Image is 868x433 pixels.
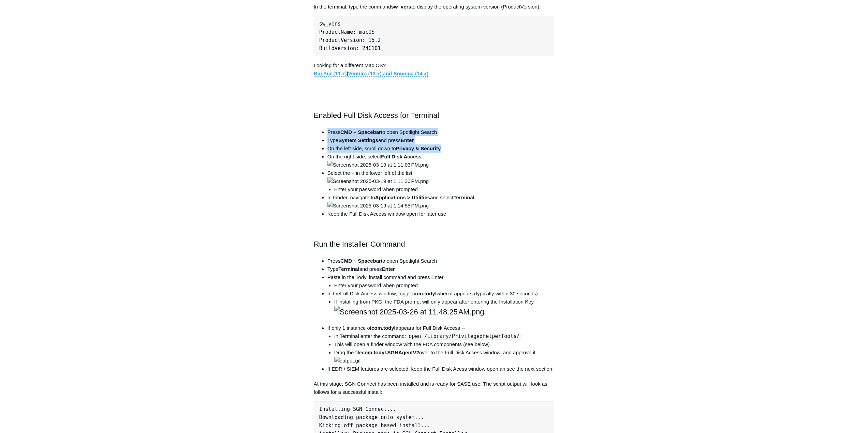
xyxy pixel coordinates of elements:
[453,195,474,200] strong: Terminal
[327,202,429,210] img: Screenshot 2025-03-19 at 1.14.55 PM.png
[327,136,555,144] li: Type and press
[401,137,414,143] strong: Enter
[327,128,555,136] li: Press to open Spotlight Search
[375,195,430,200] strong: Applications > Utilities
[327,161,429,169] img: Screenshot 2025-03-19 at 1.11.03 PM.png
[314,238,555,250] h2: Run the Installer Command
[371,325,396,331] strong: com.todyl
[327,265,555,273] li: Type and press
[334,349,555,365] li: Drag the file over to the Full Disk Access window, and approve it.
[381,154,422,159] strong: Full Disk Access
[334,281,555,290] li: Enter your password when prompted
[338,266,359,272] strong: Terminal
[327,144,555,153] li: On the left side, scroll down to
[327,324,555,365] li: If only 1 instance of appears for Full Disk Access --
[327,153,555,169] li: On the right side, select
[314,3,555,11] p: In the terminal, type the command to display the operating system version (ProductVersion):
[327,365,555,373] li: If EDR / SIEM features are selected, keep the Full Disk Acess window open an see the next section.
[314,61,555,78] p: Looking for a different Mac OS? |
[348,71,428,77] a: Ventura (13.x) and Sonoma (14.x)
[334,185,555,194] li: Enter your password when prompted
[334,298,555,318] li: If installing from PKG, the FDA prompt will only appear after entering the Installation Key.
[340,291,396,296] span: Full Disk Access window
[334,357,361,365] img: output.gif
[338,137,378,143] strong: System Settings
[334,340,555,349] li: This will open a finder window with the FDA components (see below)
[314,380,555,396] p: At this stage, SGN Connect has been installed and is ready for SASE use. The script output will l...
[340,129,381,135] strong: CMD + Spacebar
[382,266,395,272] strong: Enter
[334,306,484,318] img: Screenshot 2025-03-26 at 11.48.25 AM.png
[327,169,555,194] li: Select the + in the lower left of the list
[314,109,555,121] h2: Enabled Full Disk Access for Terminal
[314,16,555,56] pre: sw_vers ProductName: macOS ProductVersion: 15.2 BuildVersion: 24C101
[327,290,555,318] li: In the , toggle when it appears (typically within 30 seconds)
[314,71,347,77] a: Big Sur (11.x)
[412,291,437,296] strong: com.todyl
[340,258,381,264] strong: CMD + Spacebar
[362,350,419,355] strong: com.todyl.SGNAgentV2
[391,4,411,10] strong: sw_vers
[396,145,441,151] strong: Privacy & Security
[327,273,555,290] li: Paste in the Todyl install command and press Enter
[327,177,429,185] img: Screenshot 2025-03-19 at 1.11.30 PM.png
[327,257,555,265] li: Press to open Spotlight Search
[407,333,521,340] code: open /Library/PrivilegedHelperTools/
[327,194,555,210] li: In Finder, navigate to and select
[327,210,555,218] li: Keep the Full Disk Access window open for later use
[334,332,555,340] li: In Terminal enter the command:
